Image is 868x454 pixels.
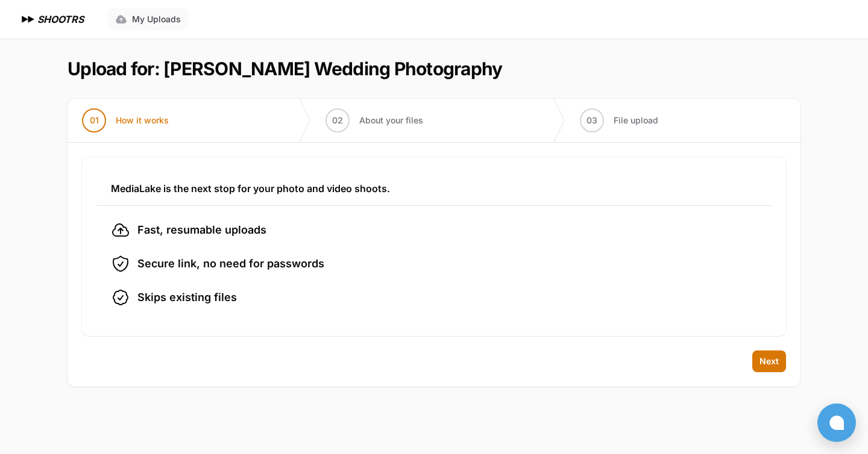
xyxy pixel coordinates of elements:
span: My Uploads [132,13,181,25]
button: Next [752,350,786,372]
h1: SHOOTRS [37,12,84,26]
button: 02 About your files [311,99,438,142]
button: 01 How it works [68,99,183,142]
span: Fast, resumable uploads [137,222,266,238]
button: Open chat window [817,403,856,442]
button: 03 File upload [565,99,673,142]
a: SHOOTRS SHOOTRS [19,12,84,26]
span: Skips existing files [137,289,237,306]
span: How it works [116,114,169,126]
a: My Uploads [108,8,188,30]
span: Next [759,355,779,367]
h1: Upload for: [PERSON_NAME] Wedding Photography [68,58,502,79]
span: 02 [332,114,343,126]
span: File upload [614,114,658,126]
span: Secure link, no need for passwords [137,255,324,272]
span: 03 [587,114,597,126]
span: About your files [359,114,423,126]
img: SHOOTRS [19,12,37,26]
span: 01 [90,114,99,126]
h3: MediaLake is the next stop for your photo and video shoots. [111,181,757,196]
